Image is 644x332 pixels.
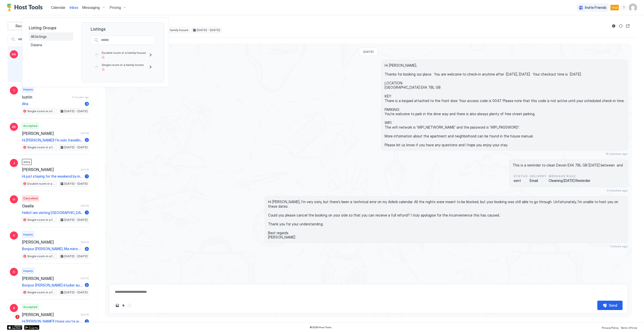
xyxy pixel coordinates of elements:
span: All listings [31,34,47,39]
input: Input Field [99,36,155,44]
span: 2 [15,315,19,319]
span: Listings [86,27,160,32]
span: Daiana [31,43,43,47]
span: Listing Groups [29,25,73,30]
iframe: Intercom live chat [5,315,17,327]
span: Single room in a family home [102,63,146,67]
span: Double room in a family house [102,51,146,55]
